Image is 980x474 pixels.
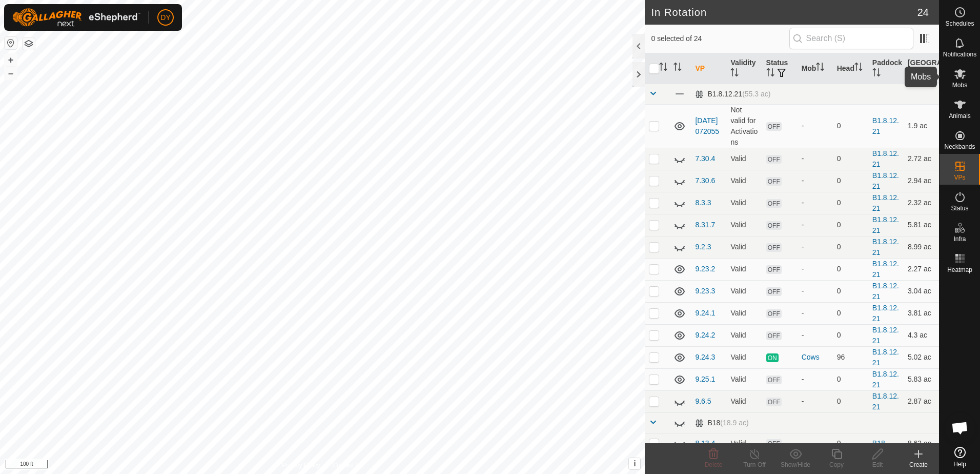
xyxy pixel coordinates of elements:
[802,374,829,385] div: -
[833,104,868,148] td: 0
[766,287,782,296] span: OFF
[726,390,762,412] td: Valid
[802,242,829,252] div: -
[726,192,762,214] td: Valid
[917,5,929,20] span: 24
[766,70,774,78] p-sorticon: Activate to sort
[833,258,868,280] td: 0
[23,37,35,50] button: Map Layers
[872,171,899,190] a: B1.8.12.21
[802,396,829,407] div: -
[766,199,782,208] span: OFF
[904,170,939,192] td: 2.94 ac
[766,155,782,164] span: OFF
[659,64,667,72] p-sorticon: Activate to sort
[833,236,868,258] td: 0
[833,390,868,412] td: 0
[872,70,881,78] p-sorticon: Activate to sort
[742,90,770,98] span: (55.3 ac)
[802,153,829,164] div: -
[949,113,971,119] span: Animals
[734,460,775,469] div: Turn Off
[695,353,715,361] a: 9.24.3
[872,116,899,135] a: B1.8.12.21
[726,258,762,280] td: Valid
[945,21,974,27] span: Schedules
[726,148,762,170] td: Valid
[872,370,899,389] a: B1.8.12.21
[695,265,715,273] a: 9.23.2
[872,193,899,212] a: B1.8.12.21
[868,53,904,84] th: Paddock
[705,461,723,468] span: Delete
[5,67,17,80] button: –
[857,460,898,469] div: Edit
[904,53,939,84] th: [GEOGRAPHIC_DATA] Area
[898,460,939,469] div: Create
[695,243,711,251] a: 9.2.3
[766,122,782,131] span: OFF
[726,324,762,346] td: Valid
[833,346,868,368] td: 96
[904,148,939,170] td: 2.72 ac
[904,390,939,412] td: 2.87 ac
[904,104,939,148] td: 1.9 ac
[872,304,899,323] a: B1.8.12.21
[726,302,762,324] td: Valid
[802,308,829,319] div: -
[833,53,868,84] th: Head
[872,238,899,256] a: B1.8.12.21
[944,144,975,150] span: Neckbands
[798,53,833,84] th: Mob
[954,174,965,181] span: VPs
[695,221,715,229] a: 8.31.7
[943,51,976,57] span: Notifications
[695,287,715,295] a: 9.23.3
[904,368,939,390] td: 5.83 ac
[904,214,939,236] td: 5.81 ac
[695,90,770,98] div: B1.8.12.21
[945,412,975,443] div: Open chat
[766,309,782,318] span: OFF
[802,175,829,186] div: -
[802,121,829,131] div: -
[726,170,762,192] td: Valid
[940,443,980,471] a: Help
[872,348,899,367] a: B1.8.12.21
[904,433,939,453] td: 8.62 ac
[726,214,762,236] td: Valid
[872,215,899,234] a: B1.8.12.21
[766,331,782,340] span: OFF
[762,53,798,84] th: Status
[720,419,748,427] span: (18.9 ac)
[726,104,762,148] td: Not valid for Activations
[953,461,966,467] span: Help
[695,199,711,207] a: 8.3.3
[695,116,719,135] a: [DATE] 072055
[833,433,868,453] td: 0
[802,197,829,208] div: -
[691,53,726,84] th: VP
[673,64,682,72] p-sorticon: Activate to sort
[775,460,816,469] div: Show/Hide
[802,352,829,363] div: Cows
[904,346,939,368] td: 5.02 ac
[952,82,967,88] span: Mobs
[833,280,868,302] td: 0
[904,324,939,346] td: 4.3 ac
[766,221,782,230] span: OFF
[833,324,868,346] td: 0
[953,236,966,242] span: Infra
[160,12,170,23] span: DY
[766,265,782,274] span: OFF
[695,176,715,185] a: 7.30.6
[282,461,320,470] a: Privacy Policy
[924,70,932,78] p-sorticon: Activate to sort
[766,177,782,186] span: OFF
[629,458,640,469] button: i
[872,439,885,447] a: B18
[802,220,829,230] div: -
[802,330,829,341] div: -
[872,282,899,301] a: B1.8.12.21
[833,214,868,236] td: 0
